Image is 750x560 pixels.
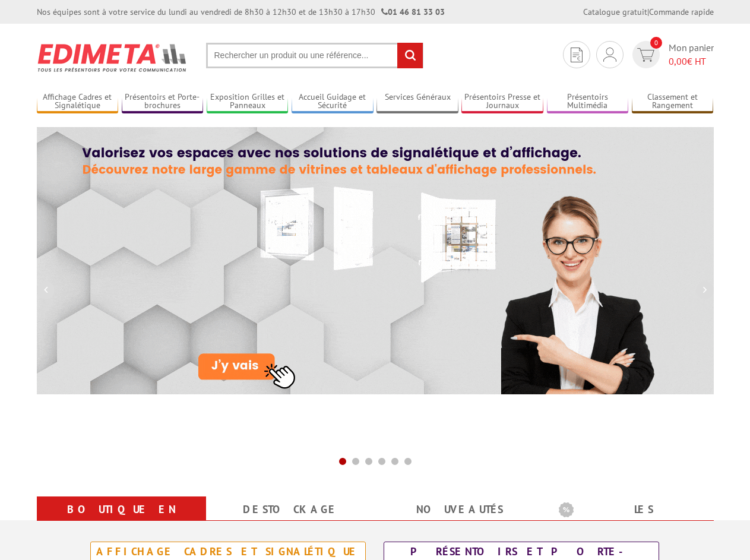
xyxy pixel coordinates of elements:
strong: 01 46 81 33 03 [381,7,445,17]
a: Classement et Rangement [632,92,714,112]
span: 0,00 [669,55,687,67]
a: Destockage [220,499,361,520]
a: Présentoirs Multimédia [547,92,629,112]
a: Services Généraux [376,92,458,112]
span: Mon panier [669,41,714,68]
input: rechercher [397,43,423,68]
a: Présentoirs et Porte-brochures [122,92,204,112]
div: | [583,6,714,18]
div: Affichage Cadres et Signalétique [94,545,362,558]
img: devis rapide [571,48,583,62]
div: Nos équipes sont à votre service du lundi au vendredi de 8h30 à 12h30 et de 13h30 à 17h30 [37,6,445,18]
a: Boutique en ligne [51,499,192,542]
a: Catalogue gratuit [583,7,647,17]
a: Affichage Cadres et Signalétique [37,92,119,112]
span: € HT [669,55,714,68]
img: devis rapide [637,48,654,62]
b: Les promotions [559,499,707,523]
a: Commande rapide [649,7,714,17]
a: devis rapide 0 Mon panier 0,00€ HT [629,41,714,68]
a: Présentoirs Presse et Journaux [461,92,543,112]
img: Présentoir, panneau, stand - Edimeta - PLV, affichage, mobilier bureau, entreprise [37,36,188,80]
a: Les promotions [559,499,700,542]
a: nouveautés [390,499,530,520]
input: Rechercher un produit ou une référence... [206,43,423,68]
a: Accueil Guidage et Sécurité [292,92,374,112]
span: 0 [650,37,662,49]
img: devis rapide [603,48,616,62]
a: Exposition Grilles et Panneaux [207,92,289,112]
